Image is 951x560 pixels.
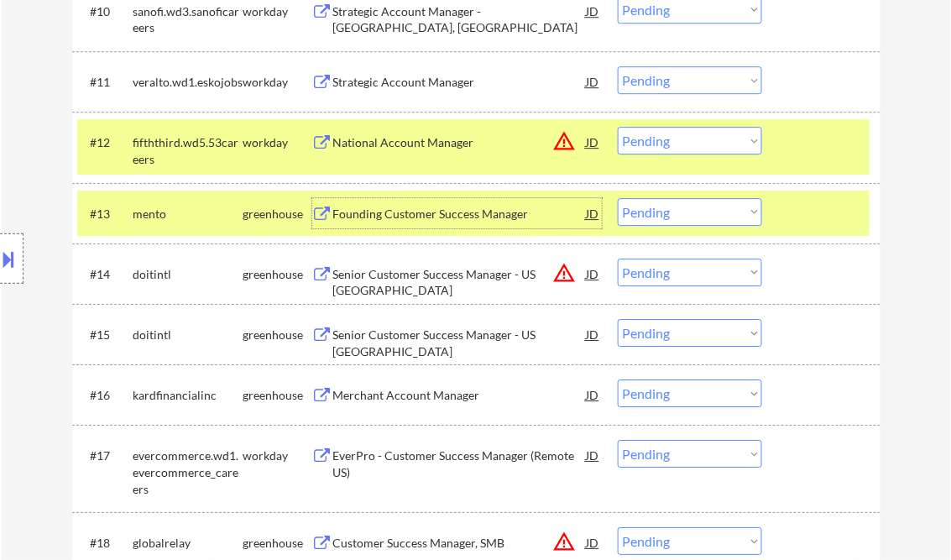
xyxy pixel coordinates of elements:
div: Senior Customer Success Manager - US [GEOGRAPHIC_DATA] [333,266,587,299]
div: #18 [91,535,120,552]
div: JD [585,66,602,97]
div: greenhouse [243,535,312,552]
div: JD [585,127,602,157]
button: warning_amber [553,530,577,553]
div: JD [585,379,602,410]
div: National Account Manager [333,134,587,151]
div: #17 [91,447,120,464]
div: veralto.wd1.eskojobs [133,74,243,91]
div: workday [243,447,312,464]
div: JD [585,319,602,349]
div: Merchant Account Manager [333,387,587,404]
div: JD [585,198,602,228]
div: EverPro - Customer Success Manager (Remote US) [333,447,587,480]
div: #11 [91,74,120,91]
div: Senior Customer Success Manager - US [GEOGRAPHIC_DATA] [333,327,587,359]
div: #10 [91,3,120,20]
button: warning_amber [553,261,577,285]
div: Strategic Account Manager - [GEOGRAPHIC_DATA], [GEOGRAPHIC_DATA] [333,3,587,36]
div: workday [243,74,312,91]
div: globalrelay [133,535,243,552]
div: sanofi.wd3.sanoficareers [133,3,243,36]
div: JD [585,259,602,289]
div: evercommerce.wd1.evercommerce_careers [133,447,243,497]
div: Strategic Account Manager [333,74,587,91]
div: Founding Customer Success Manager [333,206,587,222]
button: warning_amber [553,129,577,153]
div: JD [585,440,602,470]
div: JD [585,527,602,557]
div: Customer Success Manager, SMB [333,535,587,552]
div: workday [243,3,312,20]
